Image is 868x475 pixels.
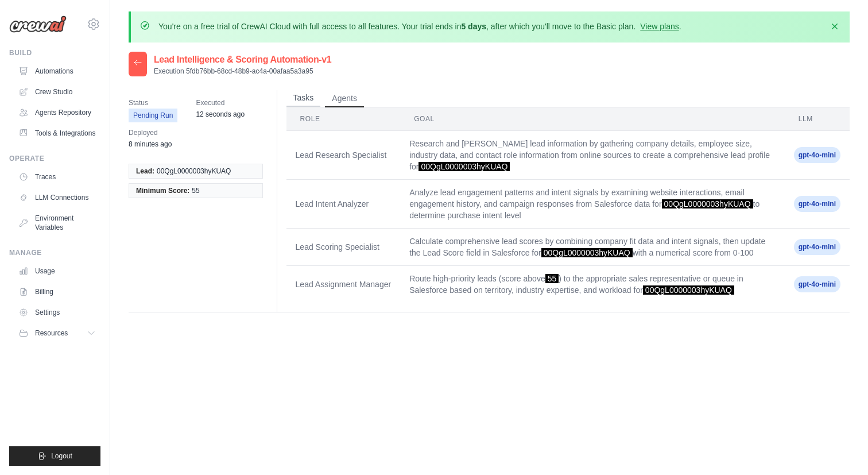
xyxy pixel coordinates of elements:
[9,16,67,33] img: Logo
[14,103,100,122] a: Agents Repository
[811,420,868,475] iframe: Chat Widget
[9,48,100,57] div: Build
[286,180,401,229] td: Lead Intent Analyzer
[192,186,199,195] span: 55
[286,266,401,303] td: Lead Assignment Manager
[14,83,100,101] a: Crew Studio
[400,131,785,180] td: Research and [PERSON_NAME] lead information by gathering company details, employee size, industry...
[129,127,172,138] span: Deployed
[794,239,840,255] span: gpt-4o-mini
[196,110,245,118] time: October 5, 2025 at 22:13 IST
[129,97,177,109] span: Status
[794,196,840,212] span: gpt-4o-mini
[14,62,100,80] a: Automations
[794,276,840,292] span: gpt-4o-mini
[541,248,633,257] span: 00QgL0000003hyKUAQ
[794,147,840,163] span: gpt-4o-mini
[640,22,679,31] a: View plans
[14,283,100,301] a: Billing
[785,107,850,131] th: LLM
[14,188,100,207] a: LLM Connections
[14,262,100,280] a: Usage
[129,140,172,148] time: October 5, 2025 at 22:05 IST
[461,22,486,31] strong: 5 days
[400,107,785,131] th: Goal
[136,167,154,176] span: Lead:
[286,90,321,107] button: Tasks
[14,209,100,237] a: Environment Variables
[154,53,331,67] h2: Lead Intelligence & Scoring Automation-v1
[136,186,189,195] span: Minimum Score:
[662,199,753,208] span: 00QgL0000003hyKUAQ
[9,446,100,466] button: Logout
[643,285,734,295] span: 00QgL0000003hyKUAQ
[157,167,231,176] span: 00QgL0000003hyKUAQ
[418,162,510,171] span: 00QgL0000003hyKUAQ
[14,124,100,142] a: Tools & Integrations
[9,154,100,163] div: Operate
[286,229,401,266] td: Lead Scoring Specialist
[14,168,100,186] a: Traces
[154,67,331,76] p: Execution 5fdb76bb-68cd-48b9-ac4a-00afaa5a3a95
[14,303,100,322] a: Settings
[158,21,681,32] p: You're on a free trial of CrewAI Cloud with full access to all features. Your trial ends in , aft...
[196,97,245,109] span: Executed
[51,451,72,461] span: Logout
[325,90,364,107] button: Agents
[35,329,68,338] span: Resources
[286,107,401,131] th: Role
[545,274,559,283] span: 55
[129,109,177,122] span: Pending Run
[400,266,785,303] td: Route high-priority leads (score above ) to the appropriate sales representative or queue in Sale...
[400,180,785,229] td: Analyze lead engagement patterns and intent signals by examining website interactions, email enga...
[14,324,100,342] button: Resources
[400,229,785,266] td: Calculate comprehensive lead scores by combining company fit data and intent signals, then update...
[9,248,100,257] div: Manage
[286,131,401,180] td: Lead Research Specialist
